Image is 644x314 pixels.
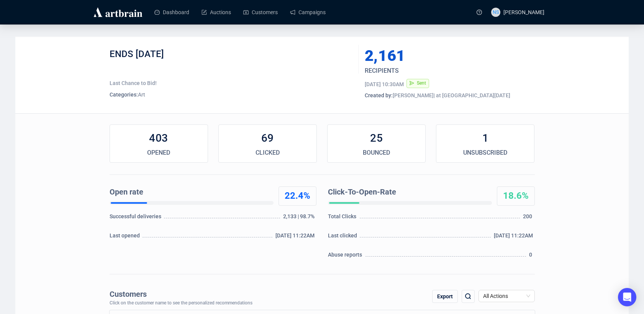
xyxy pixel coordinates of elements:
span: Sent [417,80,426,86]
div: 69 [219,131,316,146]
span: Categories: [110,92,138,98]
img: search.png [464,292,473,301]
div: [DATE] 11:22AM [494,232,535,243]
div: ENDS [DATE] [110,48,353,71]
div: Art [110,91,353,98]
span: All Actions [483,290,530,302]
div: BOUNCED [328,148,425,157]
div: Open Intercom Messenger [618,288,636,306]
div: Open rate [110,186,270,198]
span: Created by: [365,92,393,98]
div: Total Clicks [328,213,359,224]
div: Last opened [110,232,142,243]
div: 403 [110,131,208,146]
div: Export [432,290,458,303]
div: 25 [328,131,425,146]
div: Abuse reports [328,251,364,262]
a: Dashboard [154,2,189,22]
div: 2,161 [365,48,499,64]
span: question-circle [477,10,482,15]
div: RECIPIENTS [365,66,506,75]
a: Auctions [202,2,231,22]
div: UNSUBSCRIBED [436,148,534,157]
div: 1 [436,131,534,146]
div: [DATE] 10:30AM [365,80,404,88]
div: OPENED [110,148,208,157]
div: [DATE] 11:22AM [275,232,316,243]
div: Last clicked [328,232,359,243]
a: Campaigns [290,2,326,22]
div: [PERSON_NAME] | at [GEOGRAPHIC_DATA][DATE] [365,92,535,99]
span: send [410,81,414,85]
div: Click-To-Open-Rate [328,186,489,198]
div: Successful deliveries [110,213,163,224]
div: 2,133 | 98.7% [283,213,316,224]
div: Last Chance to Bid! [110,79,353,87]
span: [PERSON_NAME] [503,9,544,15]
div: 18.6% [497,190,534,202]
div: Customers [110,290,252,299]
div: 200 [523,213,534,224]
div: 22.4% [279,190,316,202]
div: 0 [529,251,534,262]
span: NS [493,8,499,16]
a: Customers [243,2,278,22]
div: Click on the customer name to see the personalized recommendations [110,301,252,306]
div: CLICKED [219,148,316,157]
img: logo [92,6,144,18]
